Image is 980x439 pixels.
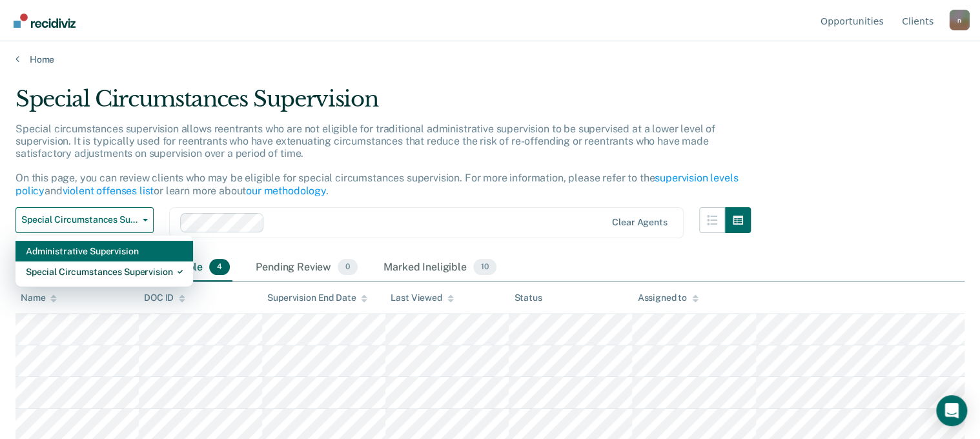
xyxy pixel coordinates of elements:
a: Home [15,54,965,65]
div: Special Circumstances Supervision [15,86,751,123]
span: Special Circumstances Supervision [21,214,138,225]
div: Last Viewed [391,292,453,303]
div: Pending Review0 [253,254,360,282]
div: Open Intercom Messenger [936,395,967,426]
a: supervision levels policy [15,172,738,196]
div: Dropdown Menu [15,236,193,287]
div: Supervision End Date [267,292,367,303]
div: Special Circumstances Supervision [26,261,183,282]
img: Recidiviz [14,14,76,28]
span: 10 [473,259,496,276]
a: violent offenses list [63,185,154,197]
div: Assigned to [637,292,698,303]
span: 4 [209,259,230,276]
span: 0 [338,259,358,276]
div: Marked Ineligible10 [381,254,498,282]
div: n [949,10,970,30]
div: Status [514,292,542,303]
div: Administrative Supervision [26,241,183,261]
a: our methodology [246,185,326,197]
div: Name [21,292,57,303]
p: Special circumstances supervision allows reentrants who are not eligible for traditional administ... [15,123,738,197]
button: Profile dropdown button [949,10,970,30]
div: DOC ID [144,292,185,303]
div: Clear agents [612,217,667,228]
button: Special Circumstances Supervision [15,207,154,233]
